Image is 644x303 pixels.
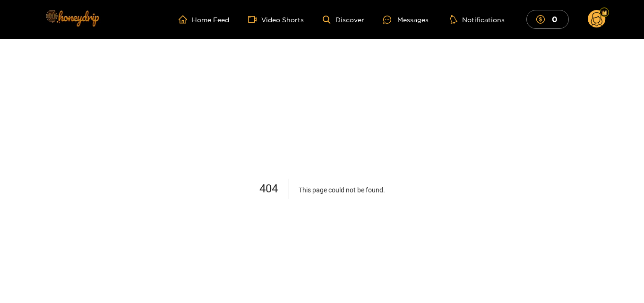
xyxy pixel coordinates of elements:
button: Notifications [447,15,507,24]
img: Fan Level [601,10,607,16]
button: 0 [526,10,569,28]
mark: 0 [550,14,559,24]
a: Video Shorts [248,15,304,24]
span: video-camera [248,15,261,24]
h1: 404 [259,179,289,199]
div: Messages [383,14,429,25]
span: dollar [536,15,550,24]
span: home [179,15,192,24]
a: Home Feed [179,15,229,24]
h2: This page could not be found . [299,179,385,202]
a: Discover [323,16,364,24]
